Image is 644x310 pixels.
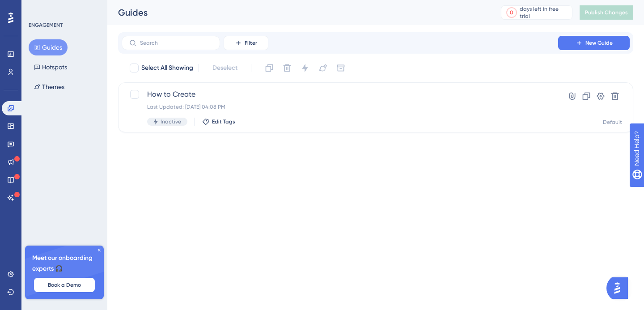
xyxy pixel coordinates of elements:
[606,275,633,302] iframe: UserGuiding AI Assistant Launcher
[118,6,479,19] div: Guides
[29,21,63,29] div: ENGAGEMENT
[140,40,212,46] input: Search
[161,118,181,125] span: Inactive
[585,39,613,47] span: New Guide
[29,79,70,95] button: Themes
[204,60,246,76] button: Deselect
[202,118,235,125] button: Edit Tags
[147,103,533,110] div: Last Updated: [DATE] 04:08 PM
[212,63,237,73] span: Deselect
[224,36,268,50] button: Filter
[48,281,81,289] span: Book a Demo
[558,36,630,50] button: New Guide
[147,89,533,100] span: How to Create
[32,253,97,274] span: Meet our onboarding experts 🎧
[34,278,95,292] button: Book a Demo
[212,118,235,125] span: Edit Tags
[585,9,628,16] span: Publish Changes
[603,119,622,126] div: Default
[510,9,513,16] div: 0
[29,59,72,75] button: Hotspots
[21,2,56,13] span: Need Help?
[245,39,257,47] span: Filter
[141,63,193,73] span: Select All Showing
[580,5,633,20] button: Publish Changes
[520,5,569,20] div: days left in free trial
[29,39,68,55] button: Guides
